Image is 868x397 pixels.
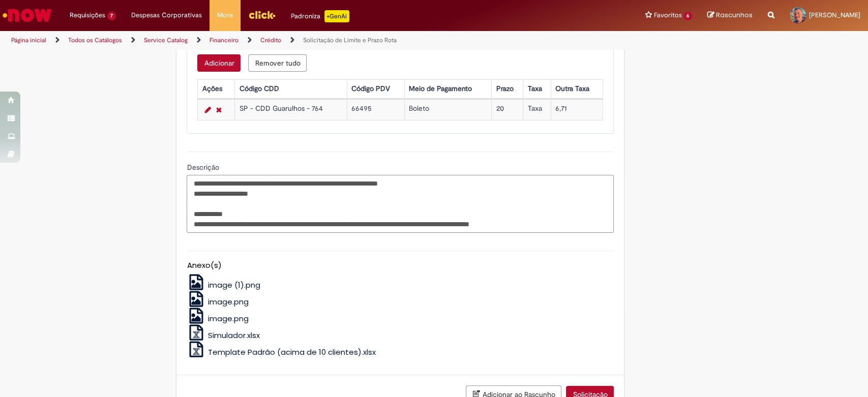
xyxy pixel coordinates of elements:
[208,296,249,307] span: image.png
[198,79,235,98] th: Ações
[8,31,571,50] ul: Trilhas de página
[551,79,603,98] th: Outra Taxa
[492,79,523,98] th: Prazo
[208,280,260,290] span: image (1).png
[187,261,614,270] h5: Anexo(s)
[523,79,551,98] th: Taxa
[523,99,551,120] td: Taxa
[347,99,404,120] td: 66495
[208,313,249,324] span: image.png
[70,10,105,20] span: Requisições
[551,99,603,120] td: 6,71
[208,347,376,357] span: Template Padrão (acima de 10 clientes).xlsx
[131,10,202,20] span: Despesas Corporativas
[260,36,281,44] a: Crédito
[68,36,122,44] a: Todos os Catálogos
[324,10,349,22] p: +GenAi
[213,104,224,116] a: Remover linha 1
[404,79,492,98] th: Meio de Pagamento
[683,12,692,20] span: 6
[492,99,523,120] td: 20
[217,10,233,20] span: More
[187,313,249,324] a: image.png
[809,11,860,19] span: [PERSON_NAME]
[208,330,260,341] span: Simulador.xlsx
[202,104,213,116] a: Editar Linha 1
[653,10,681,20] span: Favoritos
[235,99,347,120] td: SP - CDD Guarulhos - 764
[707,11,753,20] a: Rascunhos
[197,54,241,72] button: Add a row for Prazo
[716,10,753,20] span: Rascunhos
[248,54,307,72] button: Remove all rows for Prazo
[209,36,238,44] a: Financeiro
[187,330,260,341] a: Simulador.xlsx
[291,10,349,22] div: Padroniza
[187,280,260,290] a: image (1).png
[144,36,188,44] a: Service Catalog
[187,296,249,307] a: image.png
[187,347,376,357] a: Template Padrão (acima de 10 clientes).xlsx
[1,5,53,25] img: ServiceNow
[248,7,276,22] img: click_logo_yellow_360x200.png
[187,175,614,233] textarea: Descrição
[235,79,347,98] th: Código CDD
[347,79,404,98] th: Código PDV
[404,99,492,120] td: Boleto
[107,12,116,20] span: 7
[187,163,221,172] span: Descrição
[303,36,397,44] a: Solicitação de Limite e Prazo Rota
[11,36,46,44] a: Página inicial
